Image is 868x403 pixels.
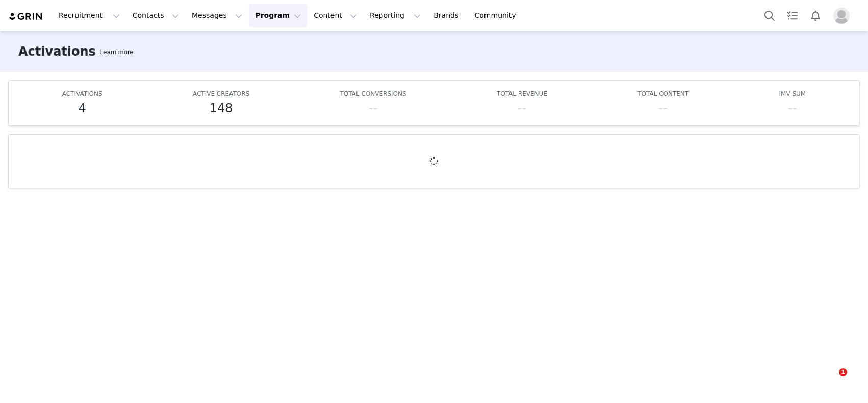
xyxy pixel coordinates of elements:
span: ACTIVATIONS [62,90,103,97]
span: IMV SUM [779,90,806,97]
a: Tasks [781,4,804,27]
h5: 4 [78,99,86,117]
button: Notifications [804,4,827,27]
img: grin logo [8,12,44,21]
span: 1 [839,368,847,376]
button: Recruitment [53,4,126,27]
span: ACTIVE CREATORS [193,90,249,97]
span: TOTAL CONVERSIONS [340,90,406,97]
div: Tooltip anchor [97,47,135,57]
button: Contacts [126,4,185,27]
a: Community [469,4,527,27]
h5: -- [788,99,797,117]
img: placeholder-profile.jpg [833,8,850,24]
span: TOTAL CONTENT [637,90,688,97]
h5: 148 [210,99,233,117]
h5: -- [659,99,668,117]
a: Brands [427,4,468,27]
iframe: Intercom live chat [818,368,843,393]
button: Program [249,4,307,27]
button: Content [308,4,363,27]
button: Reporting [364,4,427,27]
button: Messages [186,4,248,27]
button: Search [758,4,781,27]
h5: -- [369,99,377,117]
h5: -- [518,99,526,117]
button: Profile [827,8,860,24]
h3: Activations [18,42,96,61]
span: TOTAL REVENUE [497,90,547,97]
